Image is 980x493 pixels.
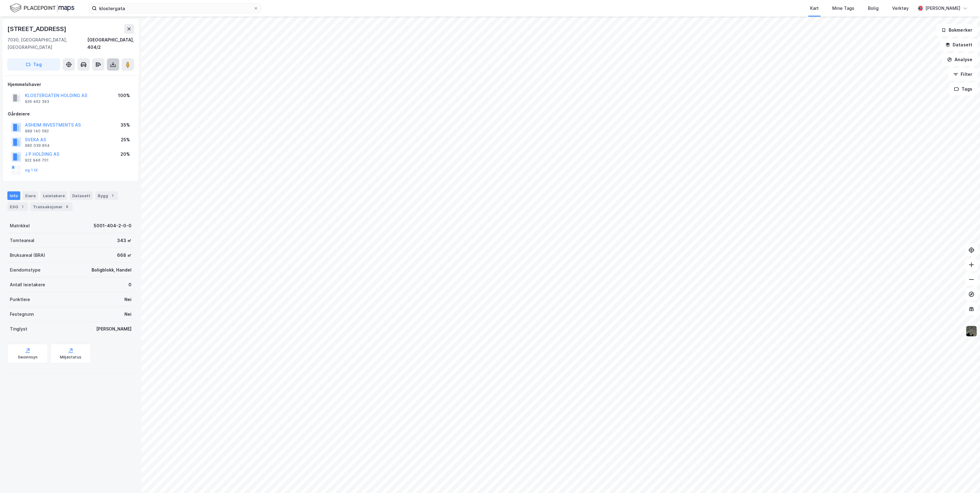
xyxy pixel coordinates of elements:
[19,204,25,210] div: 1
[10,296,30,303] div: Punktleie
[925,5,960,12] div: [PERSON_NAME]
[949,83,978,95] button: Tags
[23,191,38,200] div: Eiere
[942,53,978,66] button: Analyse
[94,222,131,229] div: 5001-404-2-0-0
[936,24,978,36] button: Bokmerker
[10,281,45,288] div: Antall leietakere
[892,5,909,12] div: Verktøy
[18,355,38,360] div: Geoinnsyn
[96,325,131,333] div: [PERSON_NAME]
[124,311,131,318] div: Nei
[109,193,116,199] div: 1
[8,81,134,88] div: Hjemmelshaver
[70,191,93,200] div: Datasett
[7,24,68,34] div: [STREET_ADDRESS]
[41,191,67,200] div: Leietakere
[124,296,131,303] div: Nei
[60,355,81,360] div: Miljøstatus
[117,237,131,244] div: 343 ㎡
[25,143,50,148] div: 980 039 854
[868,5,879,12] div: Bolig
[87,36,134,51] div: [GEOGRAPHIC_DATA], 404/2
[25,158,49,163] div: 922 946 701
[120,151,130,158] div: 20%
[128,281,131,288] div: 0
[810,5,819,12] div: Kart
[64,204,70,210] div: 8
[10,3,74,14] img: logo.f888ab2527a4732fd821a326f86c7f29.svg
[30,202,73,211] div: Transaksjoner
[949,464,980,493] iframe: Chat Widget
[120,121,130,129] div: 35%
[948,68,978,80] button: Filter
[966,325,977,337] img: 9k=
[25,99,49,104] div: 926 462 393
[10,237,34,244] div: Tomteareal
[97,4,253,13] input: Søk på adresse, matrikkel, gårdeiere, leietakere eller personer
[10,325,27,333] div: Tinglyst
[10,311,34,318] div: Festegrunn
[7,191,20,200] div: Info
[95,191,118,200] div: Bygg
[7,36,87,51] div: 7030, [GEOGRAPHIC_DATA], [GEOGRAPHIC_DATA]
[7,58,60,71] button: Tag
[10,252,45,259] div: Bruksareal (BRA)
[117,252,131,259] div: 668 ㎡
[10,222,30,229] div: Matrikkel
[940,39,978,51] button: Datasett
[8,110,134,118] div: Gårdeiere
[92,266,131,274] div: Boligblokk, Handel
[118,92,130,99] div: 100%
[10,266,41,274] div: Eiendomstype
[25,129,49,134] div: 989 140 582
[7,202,28,211] div: ESG
[832,5,854,12] div: Mine Tags
[121,136,130,143] div: 25%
